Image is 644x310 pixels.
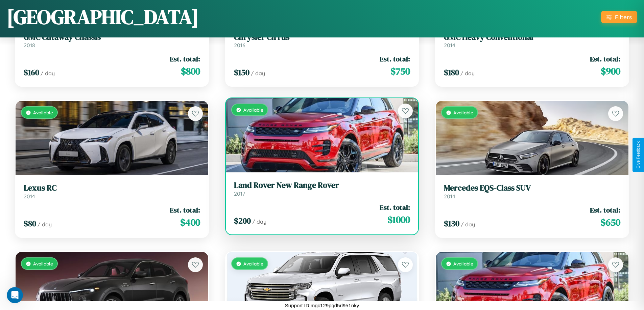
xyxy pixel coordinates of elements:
[444,42,455,49] span: 2014
[234,42,245,49] span: 2016
[380,54,410,64] span: Est. total:
[387,213,410,226] span: $ 1000
[24,67,39,78] span: $ 160
[636,141,641,169] div: Give Feedback
[590,54,620,64] span: Est. total:
[234,180,410,190] h3: Land Rover New Range Rover
[444,32,620,49] a: GMC Heavy Conventional2014
[444,183,620,193] h3: Mercedes EQS-Class SUV
[460,70,475,77] span: / day
[444,218,459,229] span: $ 130
[444,67,459,78] span: $ 180
[285,301,359,310] p: Support ID: mgc129pqd5rl951nky
[7,3,199,31] h1: [GEOGRAPHIC_DATA]
[24,183,200,193] h3: Lexus RC
[600,216,620,229] span: $ 650
[590,205,620,215] span: Est. total:
[234,215,251,226] span: $ 200
[444,32,620,42] h3: GMC Heavy Conventional
[615,13,632,21] div: Filters
[180,216,200,229] span: $ 400
[251,70,265,77] span: / day
[38,221,52,228] span: / day
[252,218,266,225] span: / day
[24,193,35,200] span: 2014
[380,202,410,212] span: Est. total:
[33,261,53,266] span: Available
[24,218,36,229] span: $ 80
[234,32,410,49] a: Chrysler Cirrus2016
[444,193,455,200] span: 2014
[234,180,410,197] a: Land Rover New Range Rover2017
[243,261,263,266] span: Available
[390,64,410,78] span: $ 750
[33,110,53,115] span: Available
[461,221,475,228] span: / day
[234,67,249,78] span: $ 150
[453,110,473,115] span: Available
[601,11,637,23] button: Filters
[24,183,200,200] a: Lexus RC2014
[24,32,200,49] a: GMC Cutaway Chassis2018
[243,107,263,113] span: Available
[170,205,200,215] span: Est. total:
[41,70,55,77] span: / day
[181,64,200,78] span: $ 800
[444,183,620,200] a: Mercedes EQS-Class SUV2014
[170,54,200,64] span: Est. total:
[7,287,23,303] iframe: Intercom live chat
[234,190,245,197] span: 2017
[601,64,620,78] span: $ 900
[24,42,35,49] span: 2018
[453,261,473,266] span: Available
